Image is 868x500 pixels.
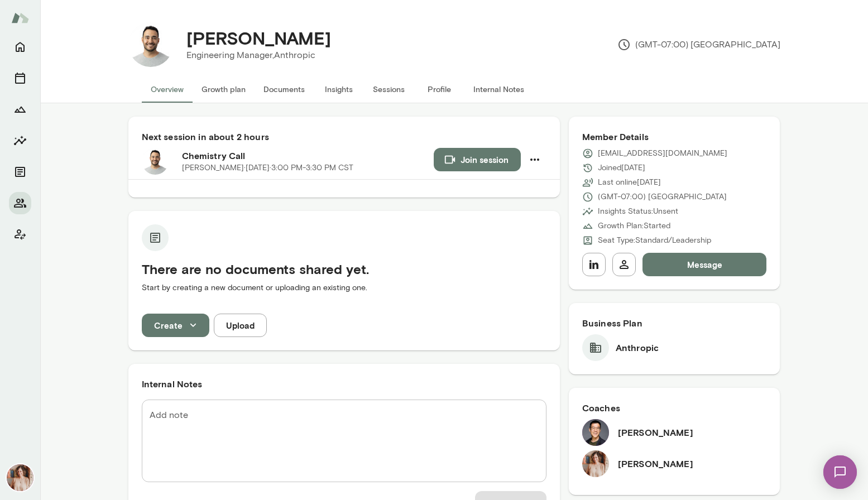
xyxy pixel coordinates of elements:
[582,401,767,415] h6: Coaches
[9,129,31,152] button: Insights
[617,38,780,51] p: (GMT-07:00) [GEOGRAPHIC_DATA]
[11,7,29,28] img: Mento
[598,148,727,159] p: [EMAIL_ADDRESS][DOMAIN_NAME]
[255,76,314,103] button: Documents
[642,253,767,276] button: Message
[598,220,670,232] p: Growth Plan: Started
[7,464,33,491] img: Nancy Alsip
[142,260,546,278] h5: There are no documents shared yet.
[186,27,331,49] h4: [PERSON_NAME]
[434,148,521,171] button: Join session
[128,22,173,67] img: AJ Ribeiro
[9,36,31,58] button: Home
[142,130,546,143] h6: Next session in about 2 hours
[598,235,711,246] p: Seat Type: Standard/Leadership
[214,314,267,337] button: Upload
[142,314,209,337] button: Create
[142,377,546,391] h6: Internal Notes
[182,162,353,174] p: [PERSON_NAME] · [DATE] · 3:00 PM-3:30 PM CST
[142,282,546,294] p: Start by creating a new document or uploading an existing one.
[598,162,645,174] p: Joined [DATE]
[9,67,31,89] button: Sessions
[9,161,31,183] button: Documents
[582,130,767,143] h6: Member Details
[364,76,414,103] button: Sessions
[414,76,464,103] button: Profile
[142,76,193,103] button: Overview
[598,206,678,217] p: Insights Status: Unsent
[314,76,364,103] button: Insights
[598,177,661,188] p: Last online [DATE]
[9,192,31,214] button: Members
[193,76,255,103] button: Growth plan
[182,149,434,162] h6: Chemistry Call
[464,76,533,103] button: Internal Notes
[186,49,331,62] p: Engineering Manager, Anthropic
[598,191,727,203] p: (GMT-07:00) [GEOGRAPHIC_DATA]
[9,223,31,246] button: Client app
[582,419,609,446] img: Ryan Tang
[618,426,693,439] h6: [PERSON_NAME]
[618,457,693,470] h6: [PERSON_NAME]
[616,341,659,354] h6: Anthropic
[582,316,767,330] h6: Business Plan
[582,450,609,477] img: Nancy Alsip
[9,98,31,121] button: Growth Plan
